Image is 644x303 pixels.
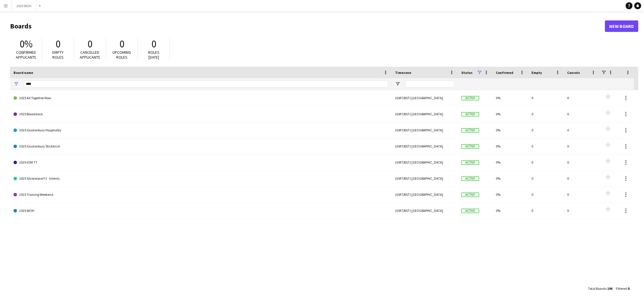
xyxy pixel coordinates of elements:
span: Active [461,177,479,181]
span: Cancels [567,70,580,75]
span: Board name [14,70,33,75]
div: (GMT/BST) [GEOGRAPHIC_DATA] [392,106,458,122]
div: 0% [492,122,528,138]
div: 0 [564,203,599,218]
a: New Board [605,20,638,32]
span: Status [461,70,472,75]
span: 0 [119,38,124,50]
button: Open Filter Menu [14,81,19,87]
div: 0% [492,203,528,218]
span: Active [461,96,479,100]
div: 0 [528,90,564,106]
div: 0 [564,90,599,106]
button: 2025 WOH [12,0,36,11]
div: 0 [528,122,564,138]
span: Total Boards [588,286,606,291]
span: Upcoming roles [113,50,131,60]
span: Active [461,193,479,197]
span: Timezone [395,70,411,75]
div: 0% [492,187,528,202]
span: 8 [628,286,630,291]
span: Confirmed applicants [16,50,36,60]
span: 0 [56,38,60,50]
span: Cancelled applicants [80,50,100,60]
a: 2025 Bloodstock [14,106,388,122]
span: Roles [DATE] [148,50,159,60]
a: 2025 IOM TT [14,154,388,170]
div: 0% [492,90,528,106]
div: 0 [528,203,564,218]
div: (GMT/BST) [GEOGRAPHIC_DATA] [392,170,458,186]
div: 0 [528,187,564,202]
span: Active [461,128,479,133]
div: (GMT/BST) [GEOGRAPHIC_DATA] [392,203,458,218]
div: : [588,283,612,294]
span: 0 [151,38,156,50]
a: 2025 WOH [14,203,388,219]
div: 0% [492,170,528,186]
div: 0 [564,154,599,170]
a: 2025 Training Weekend [14,187,388,203]
a: 2025 Glastonbury Sticklinch [14,138,388,154]
div: (GMT/BST) [GEOGRAPHIC_DATA] [392,90,458,106]
a: 2025 All Together Now [14,90,388,106]
span: Empty roles [52,50,64,60]
div: 0 [528,154,564,170]
div: 0 [528,170,564,186]
span: Active [461,112,479,116]
span: Filtered [616,286,627,291]
span: Confirmed [496,70,513,75]
div: 0 [564,122,599,138]
div: (GMT/BST) [GEOGRAPHIC_DATA] [392,122,458,138]
div: 0% [492,106,528,122]
div: 0% [492,154,528,170]
div: 0 [564,187,599,202]
div: 0 [564,170,599,186]
div: 0 [564,138,599,154]
h1: Boards [10,22,605,30]
span: Empty [531,70,542,75]
a: 2025 Silverstone F1 - Intents [14,170,388,187]
span: 0 [87,38,92,50]
span: 196 [607,286,612,291]
span: 0% [20,38,33,50]
div: 0% [492,138,528,154]
button: Open Filter Menu [395,81,400,87]
div: (GMT/BST) [GEOGRAPHIC_DATA] [392,154,458,170]
div: 0 [564,106,599,122]
div: 0 [528,106,564,122]
div: : [616,283,630,294]
span: Active [461,209,479,213]
input: Board name Filter Input [24,80,388,87]
div: (GMT/BST) [GEOGRAPHIC_DATA] [392,138,458,154]
div: (GMT/BST) [GEOGRAPHIC_DATA] [392,187,458,202]
span: Active [461,160,479,165]
span: Active [461,144,479,149]
div: 0 [528,138,564,154]
input: Timezone Filter Input [405,80,454,87]
a: 2025 Glastonbury Hospitality [14,122,388,138]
